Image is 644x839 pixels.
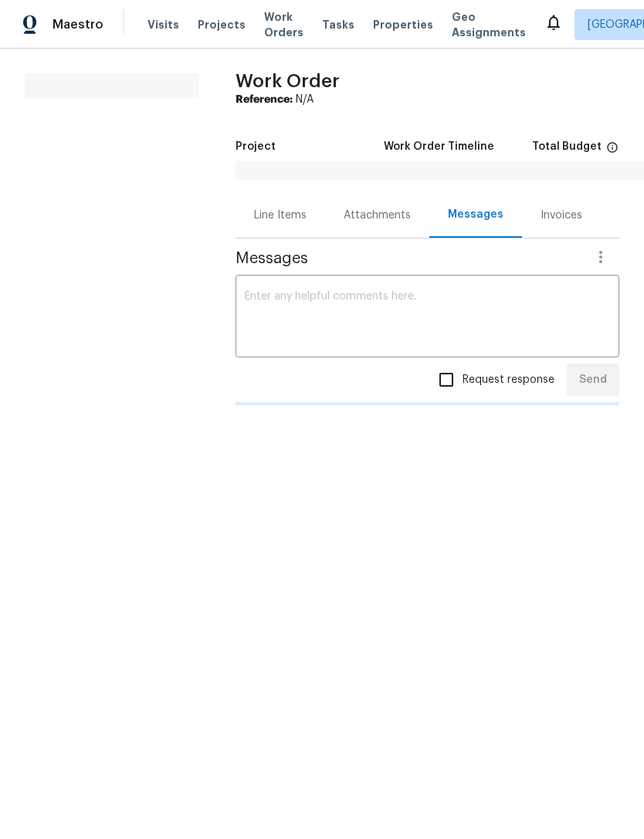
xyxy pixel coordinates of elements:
[384,141,494,152] h5: Work Order Timeline
[236,92,619,107] div: N/A
[236,94,293,105] b: Reference:
[254,208,307,223] div: Line Items
[53,17,103,32] span: Maestro
[452,9,526,40] span: Geo Assignments
[236,251,582,266] span: Messages
[198,17,246,32] span: Projects
[532,141,602,152] h5: Total Budget
[236,141,276,152] h5: Project
[606,141,619,161] span: The total cost of line items that have been proposed by Opendoor. This sum includes line items th...
[344,208,411,223] div: Attachments
[236,72,340,90] span: Work Order
[541,208,582,223] div: Invoices
[448,207,503,222] div: Messages
[322,19,354,30] span: Tasks
[264,9,303,40] span: Work Orders
[463,372,554,388] span: Request response
[147,17,179,32] span: Visits
[373,17,433,32] span: Properties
